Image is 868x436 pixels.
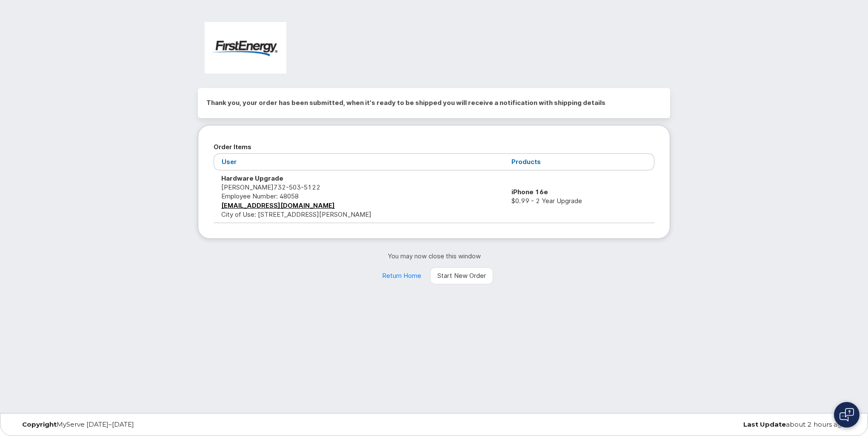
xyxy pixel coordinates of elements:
strong: Hardware Upgrade [221,174,283,182]
a: Return Home [375,267,428,284]
span: 732 [274,183,320,191]
h2: Thank you, your order has been submitted, when it's ready to be shipped you will receive a notifi... [206,96,662,109]
img: Open chat [839,408,854,422]
span: 503 [286,183,301,191]
img: FirstEnergy Corp [205,22,286,74]
th: Products [504,153,654,170]
div: about 2 hours ago [574,421,852,428]
td: [PERSON_NAME] City of Use: [STREET_ADDRESS][PERSON_NAME] [214,170,504,223]
div: MyServe [DATE]–[DATE] [16,421,294,428]
p: You may now close this window [198,252,670,260]
a: Start New Order [430,267,493,284]
span: Employee Number: 48058 [221,192,299,200]
a: [EMAIL_ADDRESS][DOMAIN_NAME] [221,201,335,210]
strong: Last Update [743,420,786,428]
th: User [214,153,504,170]
h2: Order Items [214,141,654,153]
strong: Copyright [22,420,57,428]
strong: iPhone 16e [511,188,548,196]
td: $0.99 - 2 Year Upgrade [504,170,654,223]
span: 5122 [301,183,320,191]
